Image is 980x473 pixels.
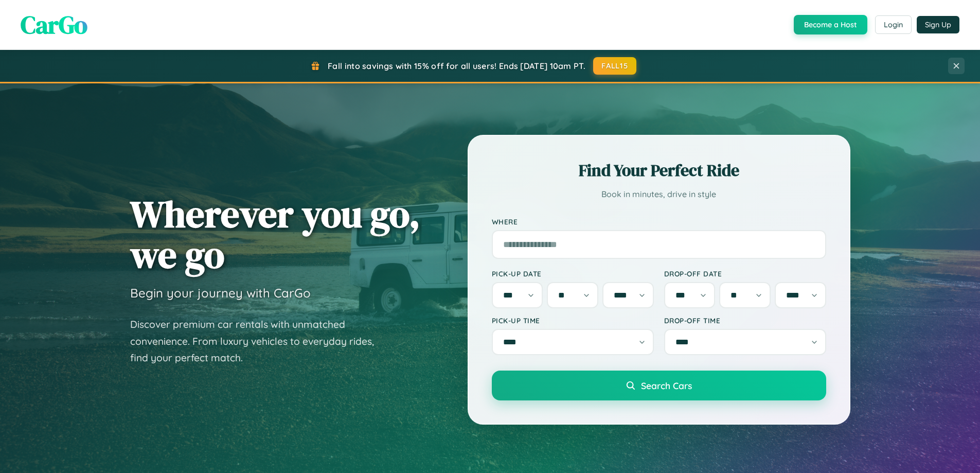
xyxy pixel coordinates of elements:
button: Search Cars [492,371,826,400]
label: Drop-off Date [664,269,826,278]
button: FALL15 [593,57,636,75]
button: Sign Up [917,16,959,33]
p: Discover premium car rentals with unmatched convenience. From luxury vehicles to everyday rides, ... [130,316,387,366]
span: Fall into savings with 15% off for all users! Ends [DATE] 10am PT. [328,61,585,71]
label: Pick-up Time [492,316,654,325]
h1: Wherever you go, we go [130,194,420,275]
p: Book in minutes, drive in style [492,187,826,202]
label: Where [492,217,826,226]
h2: Find Your Perfect Ride [492,159,826,182]
label: Pick-up Date [492,269,654,278]
span: Search Cars [641,380,692,391]
span: CarGo [21,8,87,42]
button: Become a Host [794,15,867,34]
label: Drop-off Time [664,316,826,325]
h3: Begin your journey with CarGo [130,285,311,301]
button: Login [875,15,912,34]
